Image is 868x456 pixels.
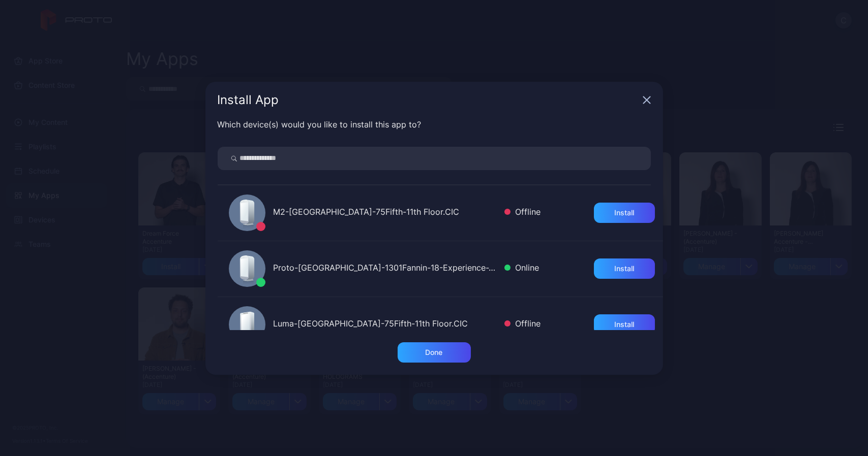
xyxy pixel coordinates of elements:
div: Which device(s) would you like to install this app to? [218,118,651,131]
div: Install App [218,94,639,106]
div: Install [614,209,634,217]
button: Install [594,203,655,223]
div: Install [614,265,634,273]
div: Proto-[GEOGRAPHIC_DATA]-1301Fannin-18-Experience-2-CIC [274,262,496,276]
div: Install [614,320,634,329]
div: Offline [504,317,541,332]
div: Online [504,262,540,276]
div: Done [426,348,443,356]
button: Done [398,342,471,363]
button: Install [594,258,655,279]
div: Luma-[GEOGRAPHIC_DATA]-75Fifth-11th Floor.CIC [274,317,496,332]
button: Install [594,314,655,335]
div: M2-[GEOGRAPHIC_DATA]-75Fifth-11th Floor.CIC [274,206,496,220]
div: Offline [504,206,541,220]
